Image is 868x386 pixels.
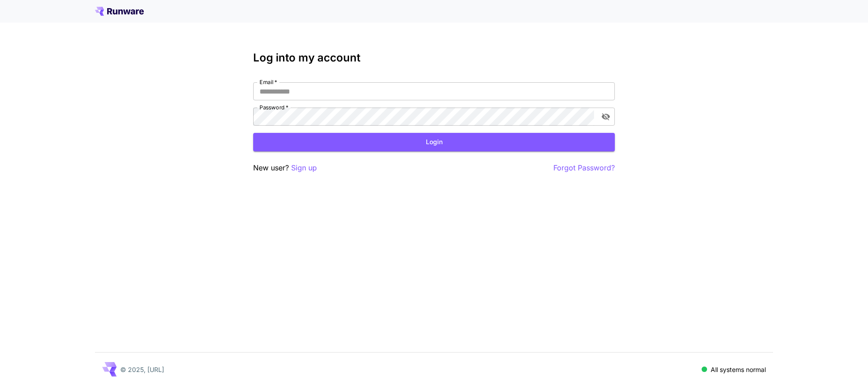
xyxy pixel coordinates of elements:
[253,52,615,64] h3: Log into my account
[553,162,615,174] button: Forgot Password?
[711,365,766,374] p: All systems normal
[598,108,614,125] button: toggle password visibility
[120,365,164,374] p: © 2025, [URL]
[291,162,317,174] button: Sign up
[259,78,277,86] label: Email
[253,133,615,151] button: Login
[259,104,288,111] label: Password
[253,162,317,174] p: New user?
